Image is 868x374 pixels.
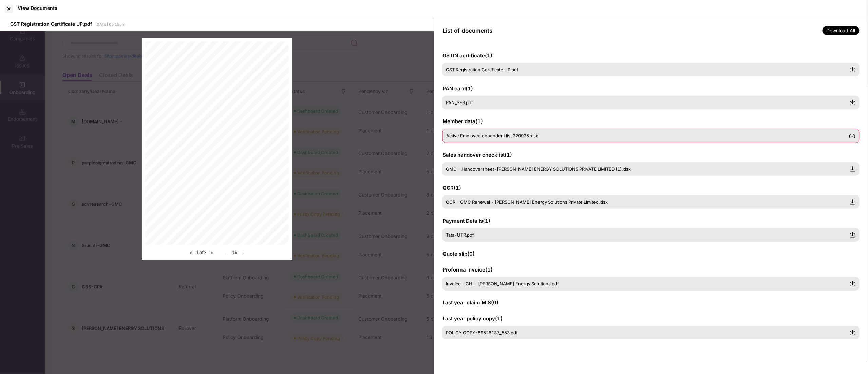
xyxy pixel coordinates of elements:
[446,67,518,72] span: GST Registration Certificate UP.pdf
[188,248,216,257] div: 1 of 3
[446,100,473,105] span: PAN_SES.pdf
[442,118,483,125] span: Member data ( 1 )
[849,66,856,73] img: svg+xml;base64,PHN2ZyBpZD0iRG93bmxvYWQtMzJ4MzIiIHhtbG5zPSJodHRwOi8vd3d3LnczLm9yZy8yMDAwL3N2ZyIgd2...
[849,99,856,106] img: svg+xml;base64,PHN2ZyBpZD0iRG93bmxvYWQtMzJ4MzIiIHhtbG5zPSJodHRwOi8vd3d3LnczLm9yZy8yMDAwL3N2ZyIgd2...
[10,21,92,27] span: GST Registration Certificate UP.pdf
[849,231,856,238] img: svg+xml;base64,PHN2ZyBpZD0iRG93bmxvYWQtMzJ4MzIiIHhtbG5zPSJodHRwOi8vd3d3LnczLm9yZy8yMDAwL3N2ZyIgd2...
[224,248,247,257] div: 1 x
[849,199,856,205] img: svg+xml;base64,PHN2ZyBpZD0iRG93bmxvYWQtMzJ4MzIiIHhtbG5zPSJodHRwOi8vd3d3LnczLm9yZy8yMDAwL3N2ZyIgd2...
[18,5,57,11] div: View Documents
[446,330,518,335] span: POLICY COPY-89526137_553.pdf
[188,248,195,257] button: <
[446,232,474,238] span: Tata-UTR.pdf
[446,166,631,172] span: GMC - Handoversheet-[PERSON_NAME] ENERGY SOLUTIONS PRIVATE LIMITED (1).xlsx
[446,281,559,286] span: Invoice - GHI - [PERSON_NAME] Energy Solutions.pdf
[446,199,608,205] span: QCR - GMC Renewal - [PERSON_NAME] Energy Solutions Private Limited.xlsx
[849,166,856,172] img: svg+xml;base64,PHN2ZyBpZD0iRG93bmxvYWQtMzJ4MzIiIHhtbG5zPSJodHRwOi8vd3d3LnczLm9yZy8yMDAwL3N2ZyIgd2...
[849,280,856,287] img: svg+xml;base64,PHN2ZyBpZD0iRG93bmxvYWQtMzJ4MzIiIHhtbG5zPSJodHRwOi8vd3d3LnczLm9yZy8yMDAwL3N2ZyIgd2...
[446,133,538,138] span: Active Employee dependent list 220925.xlsx
[442,218,490,224] span: Payment Details ( 1 )
[442,52,492,59] span: GSTIN certificate ( 1 )
[849,132,856,139] img: svg+xml;base64,PHN2ZyBpZD0iRG93bmxvYWQtMzJ4MzIiIHhtbG5zPSJodHRwOi8vd3d3LnczLm9yZy8yMDAwL3N2ZyIgd2...
[442,27,492,34] span: List of documents
[95,22,125,27] span: [DATE] 05:15pm
[209,248,216,257] button: >
[442,185,461,191] span: QCR ( 1 )
[442,299,498,306] span: Last year claim MIS ( 0 )
[823,26,860,35] span: Download All
[442,152,512,158] span: Sales handover checklist ( 1 )
[240,248,247,257] button: +
[442,85,473,92] span: PAN card ( 1 )
[849,329,856,336] img: svg+xml;base64,PHN2ZyBpZD0iRG93bmxvYWQtMzJ4MzIiIHhtbG5zPSJodHRwOi8vd3d3LnczLm9yZy8yMDAwL3N2ZyIgd2...
[442,315,503,322] span: Last year policy copy ( 1 )
[224,248,230,257] button: -
[442,250,475,257] span: Quote slip ( 0 )
[442,266,493,273] span: Proforma invoice ( 1 )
